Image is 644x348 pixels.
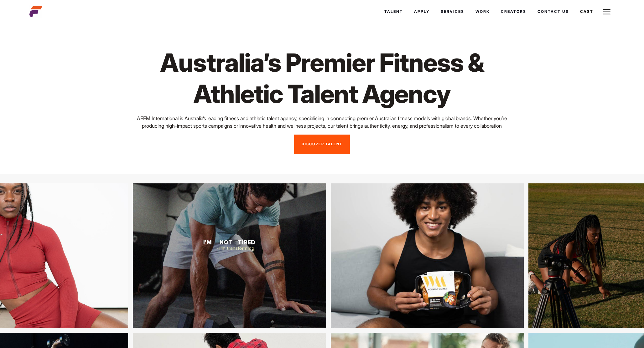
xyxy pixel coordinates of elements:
a: Talent [379,3,408,20]
a: Work [470,3,495,20]
h1: Australia’s Premier Fitness & Athletic Talent Agency [128,47,516,110]
a: Creators [495,3,532,20]
a: Discover Talent [294,135,350,154]
a: Services [435,3,470,20]
a: Cast [574,3,599,20]
p: AEFM International is Australia’s leading fitness and athletic talent agency, specialising in con... [128,115,516,130]
img: Burger icon [603,8,610,16]
img: cropped-aefm-brand-fav-22-square.png [29,5,42,18]
a: Apply [408,3,435,20]
img: kghjhb [299,183,492,328]
a: Contact Us [532,3,574,20]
